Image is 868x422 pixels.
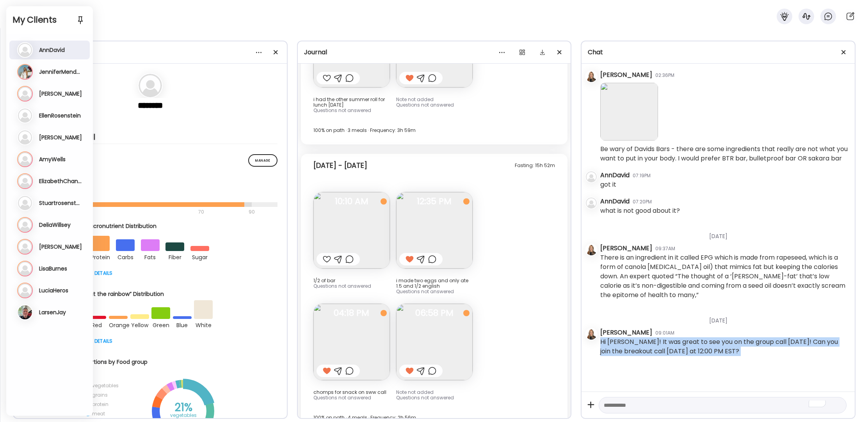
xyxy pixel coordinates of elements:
h3: LarsenJay [39,309,66,316]
div: Journal [304,48,565,57]
img: bg-avatar-default.svg [586,198,597,208]
div: Portions by Food group [85,358,215,366]
div: 1/2 of bar [313,278,390,283]
div: [DATE] [600,307,848,328]
div: 87% [23,190,277,199]
span: Questions not answered [313,283,371,289]
div: chomps for snack on sww call [313,390,390,395]
span: 06:58 PM [396,310,473,317]
div: what is not good about it? [600,206,680,215]
div: 07:20PM [633,198,652,205]
div: AnnDavid [600,171,630,180]
div: blue [173,319,192,330]
div: vegetables [164,411,203,420]
div: Goal is to [23,123,277,132]
div: On path meals [23,178,277,187]
img: images%2FYGNMP06SgsXgTYXbmUlkWDMCb6A3%2FZ8QzR9xqy2B2oJAtHWiz%2Fj1ivUSpEqGjYDAIokggM_240 [396,192,473,269]
div: “Eat the rainbow” Distribution [85,290,215,298]
span: Questions not answered [313,107,371,114]
div: Macronutrient Distribution [85,222,215,230]
div: AnnDavid [600,197,630,206]
span: Questions not answered [396,101,454,108]
div: There is an ingredient in it called EPG which is made from rapeseed, which is a form of canola [M... [600,253,848,300]
div: 100% on path · 3 meals · Frequency: 3h 59m [313,126,555,135]
div: [PERSON_NAME] [600,70,652,80]
div: Profile [20,48,281,57]
div: Feel better overall [23,132,277,142]
div: meat [92,410,105,417]
div: [DATE] [600,223,848,244]
h3: LisaBurnes [39,265,67,272]
div: Fasting: 15h 52m [515,161,555,170]
div: Chat [588,48,848,57]
img: avatars%2FC7qqOxmwlCb4p938VsoDHlkq1VT2 [586,244,597,255]
h3: ElizabethChandler [39,178,83,185]
div: protein [91,251,110,262]
span: Note not added [396,389,434,395]
div: Be wary of Davids Bars - there are some ingredients that really are not what you want to put in y... [600,144,848,163]
img: images%2FYGNMP06SgsXgTYXbmUlkWDMCb6A3%2FeZ3y3BmwPrsAtbf1wGRX%2Fn6K6NxU2keOVrCklciuK_240 [396,304,473,380]
div: white [194,319,213,330]
h3: [PERSON_NAME] [39,90,82,97]
h3: [PERSON_NAME] [39,243,82,250]
textarea: To enrich screen reader interactions, please activate Accessibility in Grammarly extension settings [604,401,827,410]
img: bg-avatar-default.svg [139,74,162,97]
div: orange [109,319,128,330]
div: sugar [190,251,209,262]
h3: AnnDavid [39,46,65,53]
div: red [87,319,106,330]
h2: My Clients [12,14,87,26]
div: i made two eggs and only ate 1.5 and 1/2 english [396,278,473,289]
div: green [151,319,170,330]
h3: DeliaWillsey [39,221,71,228]
span: 12:35 PM [396,198,473,205]
span: Questions not answered [313,394,371,401]
img: images%2FYGNMP06SgsXgTYXbmUlkWDMCb6A3%2FAGfd6zscTfTAZviBhsQW%2FJZ4Jim7g77Rlc3wVaYeQ_240 [313,304,390,380]
h2: Insights [23,154,277,166]
div: Manage [248,154,277,167]
div: fats [141,251,160,262]
div: grains [92,392,108,398]
div: [PERSON_NAME] [600,328,652,337]
h3: LuciaHeros [39,287,68,294]
div: yellow [130,319,149,330]
div: 09:37AM [655,245,675,252]
div: Hi [PERSON_NAME]! It was great to see you on the group call [DATE]! Can you join the breakout cal... [600,337,848,384]
img: avatars%2FC7qqOxmwlCb4p938VsoDHlkq1VT2 [586,329,597,340]
div: [DATE] - [DATE] [313,161,367,170]
span: 04:18 PM [313,310,390,317]
div: got it [600,180,616,189]
div: 09:01AM [655,329,674,337]
div: carbs [116,251,135,262]
div: 90 [248,207,256,217]
div: 07:19PM [633,172,651,179]
h3: EllenRosenstein [39,112,81,119]
div: i had the other summer roll for lunch [DATE] [313,97,390,108]
div: [PERSON_NAME] [600,244,652,253]
img: avatars%2FC7qqOxmwlCb4p938VsoDHlkq1VT2 [586,71,597,82]
span: Note not added [396,96,434,103]
img: images%2FYGNMP06SgsXgTYXbmUlkWDMCb6A3%2FyzGt0w8Y9cit7bfvbtSI%2FgFQ1Wi8we04B0RCDCHHY_240 [600,83,658,141]
div: 02:36PM [655,72,674,79]
div: 70 [23,207,246,217]
div: vegetables [92,382,119,389]
img: images%2FYGNMP06SgsXgTYXbmUlkWDMCb6A3%2FyzGt0w8Y9cit7bfvbtSI%2FgFQ1Wi8we04B0RCDCHHY_240 [313,192,390,269]
span: 10:10 AM [313,198,390,205]
div: 21% [164,403,203,412]
img: bg-avatar-default.svg [586,171,597,182]
div: fiber [165,251,184,262]
h3: Stuartrosenstein [39,199,83,207]
div: protein [92,401,108,408]
h3: [PERSON_NAME] [39,134,82,141]
h3: JenniferMendonca [39,68,83,75]
span: Questions not answered [396,288,454,295]
h3: AmyWells [39,156,66,163]
span: Questions not answered [396,394,454,401]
